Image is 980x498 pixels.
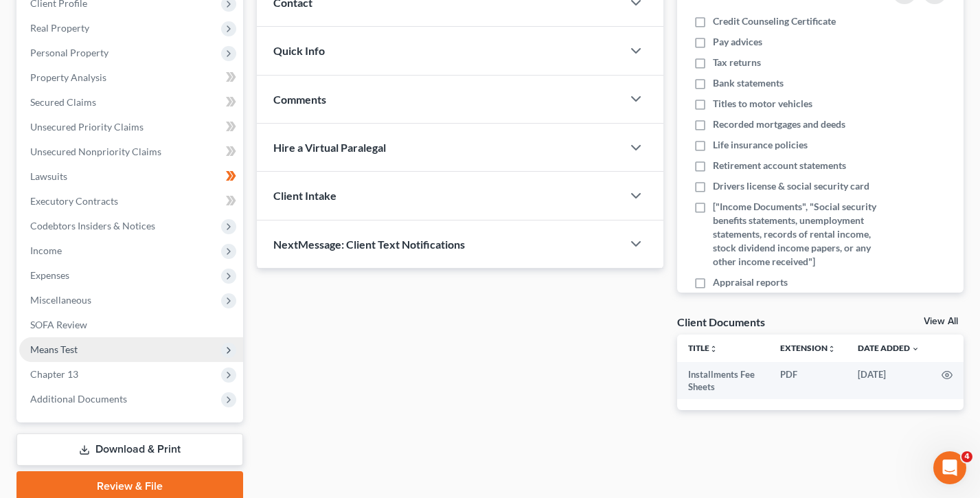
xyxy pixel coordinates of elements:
span: 4 [961,451,972,462]
td: [DATE] [847,362,931,400]
a: Download & Print [16,433,243,466]
span: Means Test [30,343,78,355]
span: Miscellaneous [30,294,91,306]
a: SOFA Review [19,313,243,337]
span: Recorded mortgages and deeds [713,117,845,131]
i: expand_more [911,345,920,353]
a: Executory Contracts [19,189,243,214]
a: View All [924,317,958,326]
span: Comments [273,93,326,106]
span: Tax returns [713,56,761,69]
span: Income [30,245,62,256]
iframe: Intercom live chat [933,451,966,484]
span: Drivers license & social security card [713,179,869,193]
span: Pay advices [713,35,762,49]
span: Client Intake [273,189,337,202]
i: unfold_more [828,345,836,353]
span: Life insurance policies [713,138,808,152]
a: Property Analysis [19,65,243,90]
span: Expenses [30,269,69,281]
a: Unsecured Priority Claims [19,115,243,139]
span: Codebtors Insiders & Notices [30,220,155,231]
a: Lawsuits [19,164,243,189]
span: Chapter 13 [30,368,78,380]
span: Executory Contracts [30,195,118,207]
span: Real Property [30,22,89,34]
a: Titleunfold_more [688,343,718,353]
span: NextMessage: Client Text Notifications [273,238,465,251]
a: Extensionunfold_more [780,343,836,353]
span: Credit Counseling Certificate [713,14,836,28]
span: Appraisal reports [713,275,788,289]
span: Retirement account statements [713,159,846,172]
div: Client Documents [677,315,765,329]
td: Installments Fee Sheets [677,362,769,400]
a: Date Added expand_more [858,343,920,353]
span: Secured Claims [30,96,96,108]
span: Personal Property [30,47,109,58]
i: unfold_more [709,345,718,353]
a: Secured Claims [19,90,243,115]
span: Additional Documents [30,393,127,405]
a: Unsecured Nonpriority Claims [19,139,243,164]
span: Unsecured Nonpriority Claims [30,146,161,157]
span: SOFA Review [30,319,87,330]
span: Quick Info [273,44,325,57]
span: Hire a Virtual Paralegal [273,141,386,154]
span: Titles to motor vehicles [713,97,812,111]
span: Unsecured Priority Claims [30,121,144,133]
span: ["Income Documents", "Social security benefits statements, unemployment statements, records of re... [713,200,880,269]
span: Property Analysis [30,71,106,83]
span: Lawsuits [30,170,67,182]
span: Bank statements [713,76,784,90]
td: PDF [769,362,847,400]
